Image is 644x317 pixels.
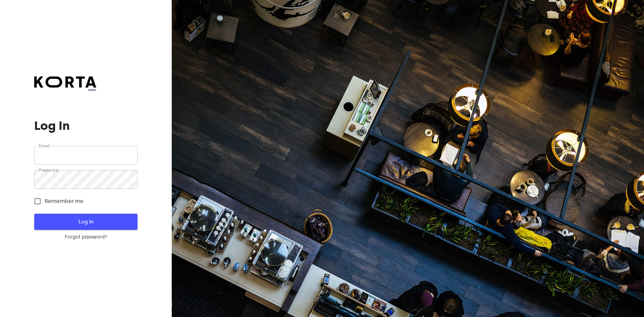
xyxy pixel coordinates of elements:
[34,119,137,133] h1: Log In
[45,197,84,205] span: Remember me
[34,234,137,241] a: Forgot password?
[34,76,96,88] img: Korta
[34,214,137,230] button: Log In
[34,76,96,92] a: beta
[34,88,96,92] span: beta
[45,217,126,226] span: Log In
